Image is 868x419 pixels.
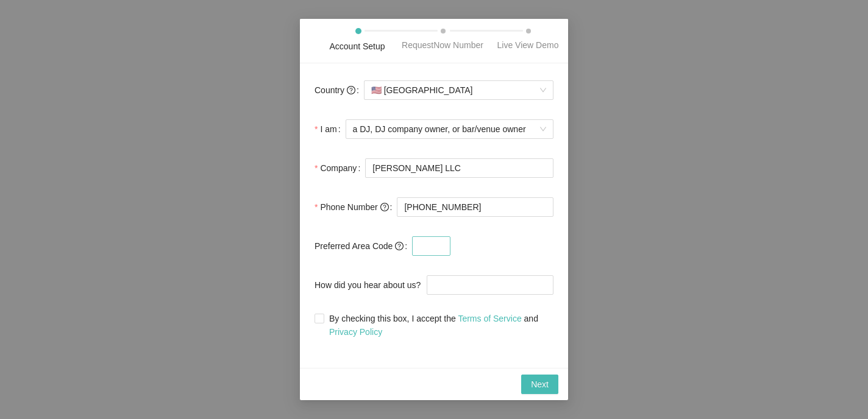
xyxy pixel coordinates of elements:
[497,38,559,52] div: Live View Demo
[347,86,355,94] span: question-circle
[315,273,427,297] label: How did you hear about us?
[315,117,346,141] label: I am
[329,327,382,337] a: Privacy Policy
[531,378,549,391] span: Next
[353,120,546,138] span: a DJ, DJ company owner, or bar/venue owner
[521,375,558,394] button: Next
[371,85,382,95] span: 🇺🇸
[329,40,385,53] div: Account Setup
[395,242,404,250] span: question-circle
[402,38,483,52] div: RequestNow Number
[371,81,546,99] span: [GEOGRAPHIC_DATA]
[458,314,521,323] a: Terms of Service
[315,156,365,180] label: Company
[380,203,389,211] span: question-circle
[427,275,553,295] input: How did you hear about us?
[315,83,355,97] span: Country
[365,158,553,178] input: Company
[324,312,553,339] span: By checking this box, I accept the and
[315,239,404,253] span: Preferred Area Code
[320,200,388,214] span: Phone Number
